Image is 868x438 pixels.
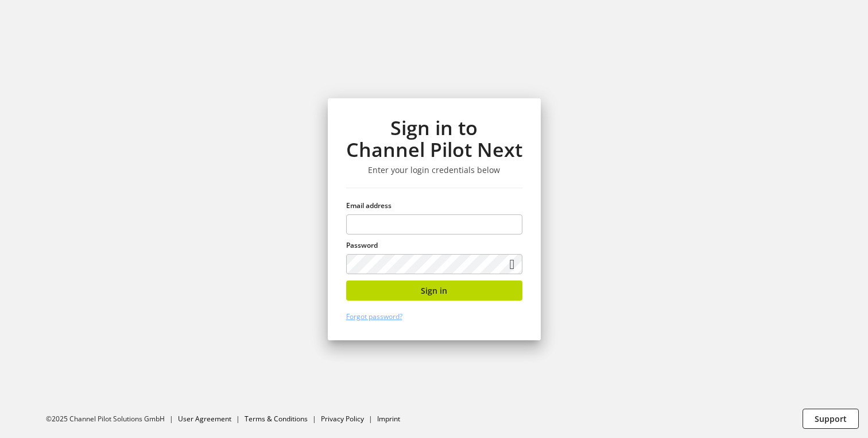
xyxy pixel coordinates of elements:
button: Sign in [346,281,522,301]
a: User Agreement [178,414,231,424]
a: Privacy Policy [321,414,364,424]
a: Terms & Conditions [245,414,308,424]
button: Support [803,409,859,429]
span: Sign in [421,285,447,297]
a: Imprint [377,414,400,424]
span: Email address [346,201,392,210]
span: Password [346,240,378,250]
li: ©2025 Channel Pilot Solutions GmbH [46,414,178,424]
h1: Sign in to Channel Pilot Next [346,117,522,161]
span: Support [815,413,847,425]
a: Forgot password? [346,312,402,321]
h3: Enter your login credentials below [346,165,522,175]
